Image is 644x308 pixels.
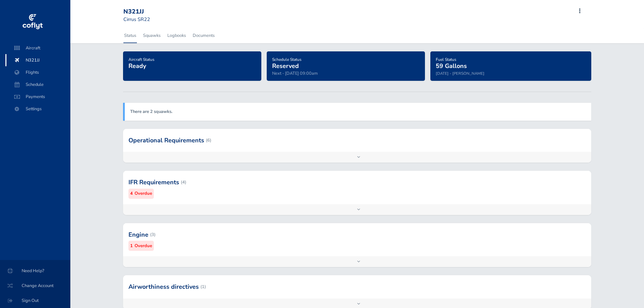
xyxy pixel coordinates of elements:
[123,16,150,23] small: Cirrus SR22
[12,42,64,54] span: Aircraft
[436,57,456,62] span: Fuel Status
[21,12,44,32] img: coflyt logo
[135,190,152,197] small: Overdue
[8,280,62,292] span: Change Account
[128,62,146,70] span: Ready
[436,71,484,76] small: [DATE] - [PERSON_NAME]
[128,57,154,62] span: Aircraft Status
[436,62,467,70] span: 59 Gallons
[272,57,302,62] span: Schedule Status
[167,28,187,43] a: Logbooks
[142,28,161,43] a: Squawks
[8,294,62,307] span: Sign Out
[272,70,318,76] span: Next - [DATE] 09:00am
[12,54,64,66] span: N321JJ
[12,78,64,91] span: Schedule
[192,28,215,43] a: Documents
[130,109,172,115] a: There are 2 squawks.
[272,55,302,70] a: Schedule StatusReserved
[12,66,64,78] span: Flights
[135,242,152,250] small: Overdue
[12,91,64,103] span: Payments
[8,265,62,277] span: Need Help?
[123,28,137,43] a: Status
[123,8,172,16] div: N321JJ
[272,62,299,70] span: Reserved
[12,103,64,115] span: Settings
